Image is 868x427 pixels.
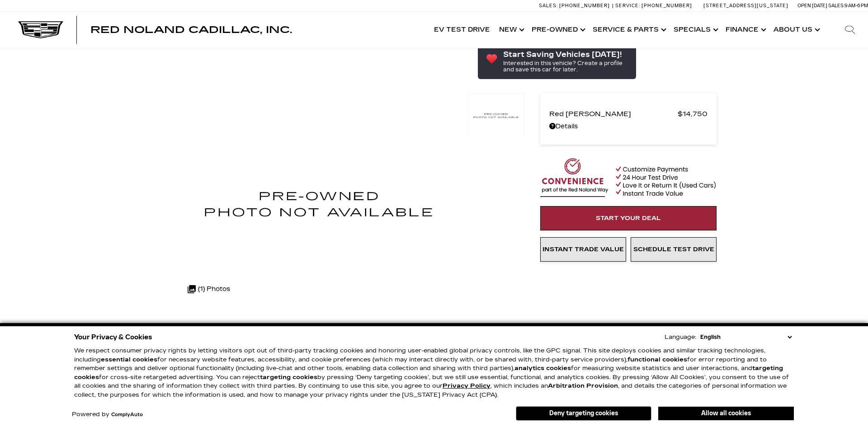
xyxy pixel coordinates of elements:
span: [PHONE_NUMBER] [642,3,692,9]
span: Sales: [539,3,558,9]
strong: Arbitration Provision [548,382,618,389]
div: Powered by [72,412,143,418]
a: Red [PERSON_NAME] $14,750 [549,108,708,120]
a: Schedule Test Drive [631,237,717,262]
p: We respect consumer privacy rights by letting visitors opt out of third-party tracking cookies an... [74,347,794,399]
a: Privacy Policy [443,382,491,389]
span: Red [PERSON_NAME] [549,108,678,120]
a: Red Noland Cadillac, Inc. [90,25,292,34]
a: About Us [769,12,823,48]
img: Cadillac Dark Logo with Cadillac White Text [18,21,63,38]
a: New [495,12,527,48]
span: Open [DATE] [797,3,827,9]
button: Allow all cookies [658,407,794,420]
a: Sales: [PHONE_NUMBER] [539,3,612,8]
span: Red Noland Cadillac, Inc. [90,24,292,35]
a: Pre-Owned [527,12,588,48]
a: Service & Parts [588,12,669,48]
strong: functional cookies [627,356,687,363]
a: Service: [PHONE_NUMBER] [612,3,694,8]
span: Instant Trade Value [542,246,624,253]
span: Sales: [828,3,844,9]
a: Finance [721,12,769,48]
span: 9 AM-6 PM [844,3,868,9]
a: ComplyAuto [111,412,143,418]
a: Details [549,120,708,133]
img: Used 2011 Crystal Red Tintcoat Exterior Color Cadillac Platinum Collection image 1 [176,94,461,313]
strong: analytics cookies [514,365,571,372]
a: Instant Trade Value [540,237,626,262]
a: Specials [669,12,721,48]
span: Service: [615,3,640,9]
a: [STREET_ADDRESS][US_STATE] [703,3,788,9]
strong: targeting cookies [260,374,317,381]
img: Used 2011 Crystal Red Tintcoat Exterior Color Cadillac Platinum Collection image 1 [467,94,524,137]
a: Start Your Deal [540,206,717,230]
a: EV Test Drive [429,12,495,48]
div: Language: [665,334,696,340]
span: [PHONE_NUMBER] [559,3,610,9]
strong: targeting cookies [74,365,783,381]
strong: essential cookies [101,356,157,363]
span: Your Privacy & Cookies [74,331,152,343]
span: $14,750 [678,108,708,120]
button: Deny targeting cookies [516,406,651,421]
div: (1) Photos [183,278,235,300]
span: Start Your Deal [596,215,661,222]
select: Language Select [698,333,794,342]
span: Schedule Test Drive [633,246,714,253]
